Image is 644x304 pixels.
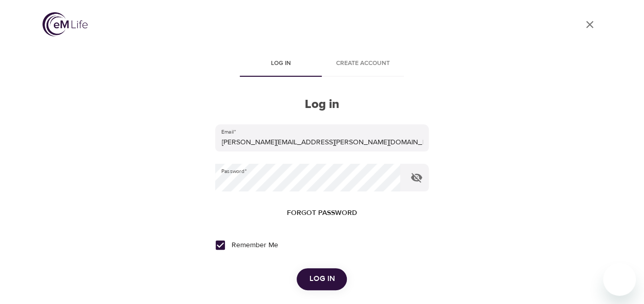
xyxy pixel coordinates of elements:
[215,97,428,112] h2: Log in
[577,12,602,37] a: close
[215,52,428,77] div: disabled tabs example
[246,58,316,69] span: Log in
[231,240,278,251] span: Remember Me
[328,58,398,69] span: Create account
[603,263,636,296] iframe: Button to launch messaging window
[283,204,361,223] button: Forgot password
[287,207,357,220] span: Forgot password
[297,268,347,290] button: Log in
[309,272,335,286] span: Log in
[43,12,88,36] img: logo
